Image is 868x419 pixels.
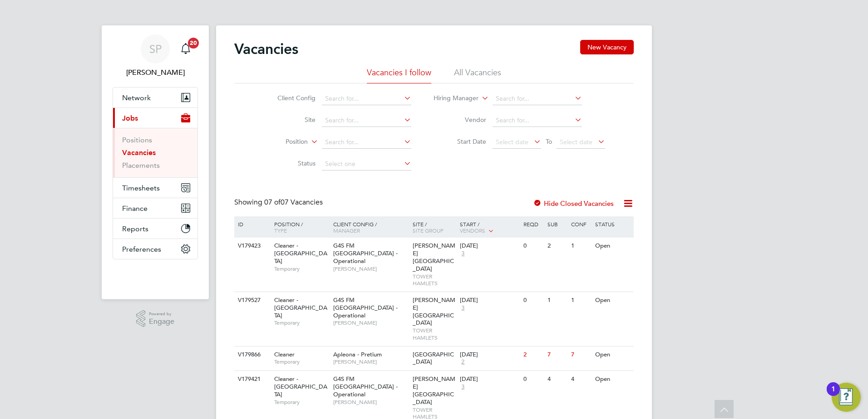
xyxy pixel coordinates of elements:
[274,265,329,273] span: Temporary
[545,216,569,232] div: Sub
[122,161,160,170] a: Placements
[274,358,329,365] span: Temporary
[521,238,545,254] div: 0
[177,34,195,63] a: 20
[593,371,632,388] div: Open
[322,158,411,171] input: Select one
[113,128,197,177] div: Jobs
[274,242,327,265] span: Cleaner - [GEOGRAPHIC_DATA]
[113,88,197,107] button: Network
[274,399,329,406] span: Temporary
[460,242,519,250] div: [DATE]
[434,116,486,124] label: Vendor
[454,67,501,83] li: All Vacancies
[434,137,486,146] label: Start Date
[333,351,382,358] span: Apleona - Pretium
[545,238,569,254] div: 2
[593,216,632,232] div: Status
[333,319,408,326] span: [PERSON_NAME]
[569,238,592,254] div: 1
[322,136,411,149] input: Search for...
[136,310,175,327] a: Powered byEngage
[263,159,316,167] label: Status
[264,198,281,207] span: 07 of
[413,242,455,273] span: [PERSON_NAME][GEOGRAPHIC_DATA]
[113,108,197,128] button: Jobs
[274,227,287,234] span: Type
[113,268,198,283] img: fastbook-logo-retina.png
[458,216,521,239] div: Start /
[122,136,152,144] a: Positions
[580,40,634,54] button: New Vacancy
[545,292,569,309] div: 1
[113,219,197,239] button: Reports
[521,346,545,363] div: 2
[274,351,295,358] span: Cleaner
[264,198,323,207] span: 07 Vacancies
[236,216,267,232] div: ID
[413,296,455,327] span: [PERSON_NAME][GEOGRAPHIC_DATA]
[460,351,519,359] div: [DATE]
[149,43,162,55] span: SP
[493,114,582,127] input: Search for...
[569,371,592,388] div: 4
[569,346,592,363] div: 7
[102,25,209,299] nav: Main navigation
[460,383,466,391] span: 3
[333,296,398,319] span: G4S FM [GEOGRAPHIC_DATA] - Operational
[122,148,156,157] a: Vacancies
[256,137,308,146] label: Position
[593,238,632,254] div: Open
[263,94,316,102] label: Client Config
[460,304,466,312] span: 3
[122,245,161,253] span: Preferences
[236,292,267,309] div: V179527
[543,136,555,147] span: To
[333,399,408,406] span: [PERSON_NAME]
[113,268,198,283] a: Go to home page
[188,38,199,49] span: 20
[122,224,148,233] span: Reports
[274,375,327,398] span: Cleaner - [GEOGRAPHIC_DATA]
[322,93,411,105] input: Search for...
[122,184,160,192] span: Timesheets
[413,227,444,234] span: Site Group
[236,238,267,254] div: V179423
[234,40,298,58] h2: Vacancies
[267,216,331,238] div: Position /
[521,292,545,309] div: 0
[263,116,316,124] label: Site
[333,375,398,398] span: G4S FM [GEOGRAPHIC_DATA] - Operational
[274,296,327,319] span: Cleaner - [GEOGRAPHIC_DATA]
[460,227,485,234] span: Vendors
[367,67,431,83] li: Vacancies I follow
[113,198,197,218] button: Finance
[426,94,478,103] label: Hiring Manager
[413,327,456,341] span: TOWER HAMLETS
[413,375,455,406] span: [PERSON_NAME][GEOGRAPHIC_DATA]
[410,216,458,238] div: Site /
[113,239,197,259] button: Preferences
[236,371,267,388] div: V179421
[533,199,614,208] label: Hide Closed Vacancies
[832,383,861,412] button: Open Resource Center, 1 new notification
[333,265,408,273] span: [PERSON_NAME]
[460,358,466,366] span: 2
[274,319,329,326] span: Temporary
[333,227,360,234] span: Manager
[831,389,835,401] div: 1
[149,318,174,326] span: Engage
[460,250,466,258] span: 3
[593,292,632,309] div: Open
[122,204,148,213] span: Finance
[460,375,519,383] div: [DATE]
[234,198,325,207] div: Showing
[113,67,198,78] span: Smeraldo Porcaro
[122,93,151,102] span: Network
[113,178,197,198] button: Timesheets
[413,273,456,287] span: TOWER HAMLETS
[496,138,528,146] span: Select date
[331,216,410,238] div: Client Config /
[333,242,398,265] span: G4S FM [GEOGRAPHIC_DATA] - Operational
[460,297,519,304] div: [DATE]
